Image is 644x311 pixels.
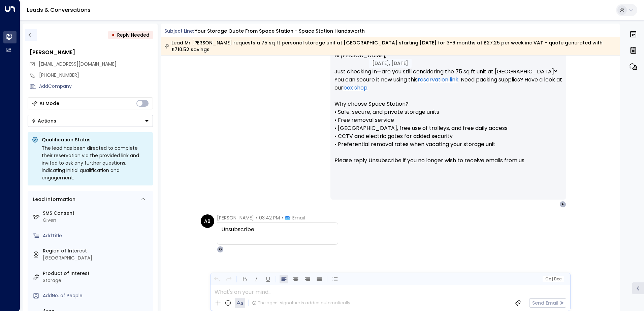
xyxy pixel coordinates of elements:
span: 03:42 PM [259,214,280,221]
div: AB [201,214,214,228]
span: | [552,277,553,281]
span: Cc Bcc [545,277,561,281]
div: Given [43,217,150,224]
div: Your storage quote from Space Station - Space Station Handsworth [195,28,365,35]
div: [PHONE_NUMBER] [39,72,153,79]
div: A [559,201,566,208]
div: O [217,246,224,253]
div: AI Mode [39,100,59,107]
button: Actions [28,115,153,127]
div: AddCompany [39,83,153,90]
div: • [111,29,115,41]
div: [PERSON_NAME] [30,48,153,57]
div: Button group with a nested menu [28,115,153,127]
span: [PERSON_NAME] [217,214,254,221]
span: abdul.basit453@gmail.com [39,61,117,68]
p: Qualification Status [42,136,149,143]
a: Leads & Conversations [27,6,91,14]
span: Email [292,214,305,221]
div: The agent signature is added automatically [252,300,350,306]
span: • [282,214,283,221]
span: Reply Needed [117,32,149,38]
label: Product of Interest [43,270,150,277]
div: AddTitle [43,232,150,239]
span: • [256,214,257,221]
span: Subject Line: [164,28,194,34]
div: [GEOGRAPHIC_DATA] [43,254,150,262]
div: [DATE], [DATE] [369,59,412,68]
span: [EMAIL_ADDRESS][DOMAIN_NAME] [39,61,117,67]
label: Region of Interest [43,247,150,254]
label: SMS Consent [43,210,150,217]
button: Undo [213,275,221,283]
p: Hi [PERSON_NAME], Just checking in—are you still considering the 75 sq ft unit at [GEOGRAPHIC_DAT... [334,51,562,173]
button: Redo [224,275,233,283]
div: The lead has been directed to complete their reservation via the provided link and invited to ask... [42,144,149,181]
div: Lead Information [31,196,75,203]
a: box shop [343,84,367,92]
div: Storage [43,277,150,284]
div: AddNo. of People [43,292,150,299]
a: reservation link [418,76,458,84]
div: Lead Mr [PERSON_NAME] requests a 75 sq ft personal storage unit at [GEOGRAPHIC_DATA] starting [DA... [164,39,616,53]
div: Actions [31,118,56,124]
button: Cc|Bcc [542,276,564,282]
div: Unsubscribe [221,226,334,234]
